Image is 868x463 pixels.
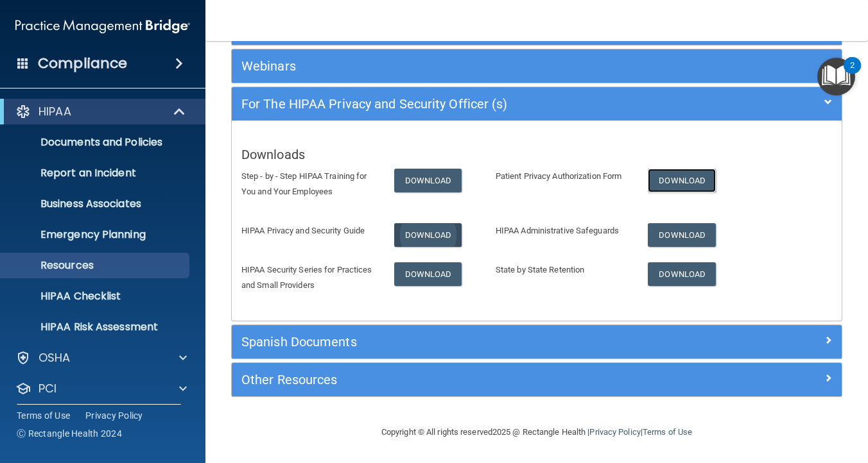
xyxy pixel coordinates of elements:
[15,381,187,396] a: PCI
[8,228,184,241] p: Emergency Planning
[648,262,716,286] a: Download
[241,56,832,76] a: Webinars
[241,97,680,111] h5: For The HIPAA Privacy and Security Officer (s)
[8,167,184,180] p: Report an Incident
[39,350,71,366] p: OSHA
[648,169,716,192] a: Download
[241,59,680,73] h5: Webinars
[241,94,832,114] a: For The HIPAA Privacy and Security Officer (s)
[8,198,184,210] p: Business Associates
[394,262,462,286] a: Download
[241,335,680,349] h5: Spanish Documents
[817,58,855,96] button: Open Resource Center, 2 new notifications
[496,169,629,184] p: Patient Privacy Authorization Form
[15,350,187,366] a: OSHA
[39,104,71,119] p: HIPAA
[496,223,629,239] p: HIPAA Administrative Safeguards
[8,321,184,333] p: HIPAA Risk Assessment
[241,223,375,239] p: HIPAA Privacy and Security Guide
[38,55,127,72] h4: Compliance
[850,65,855,82] div: 2
[394,223,462,247] a: Download
[241,332,832,352] a: Spanish Documents
[394,169,462,192] a: Download
[648,223,716,247] a: Download
[643,427,692,437] a: Terms of Use
[39,381,56,396] p: PCI
[8,136,184,149] p: Documents and Policies
[241,169,375,199] p: Step - by - Step HIPAA Training for You and Your Employees
[589,427,640,437] a: Privacy Policy
[17,409,70,422] a: Terms of Use
[241,369,832,390] a: Other Resources
[646,383,853,435] iframe: Drift Widget Chat Controller
[241,373,680,387] h5: Other Resources
[85,409,143,422] a: Privacy Policy
[15,104,186,119] a: HIPAA
[15,13,190,39] img: PMB logo
[17,427,122,440] span: Ⓒ Rectangle Health 2024
[8,290,184,303] p: HIPAA Checklist
[241,147,832,162] h5: Downloads
[302,412,771,453] div: Copyright © All rights reserved 2025 @ Rectangle Health | |
[8,259,184,272] p: Resources
[496,262,629,278] p: State by State Retention
[241,262,375,293] p: HIPAA Security Series for Practices and Small Providers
